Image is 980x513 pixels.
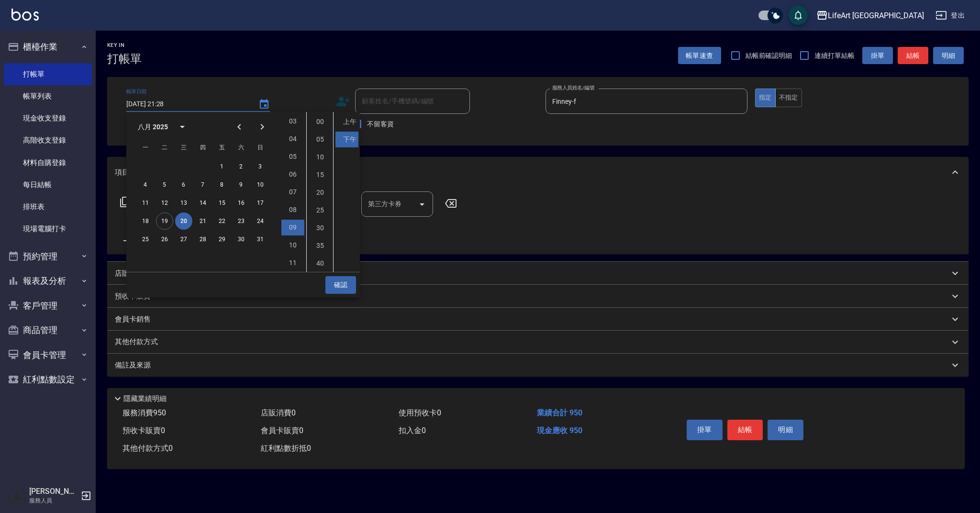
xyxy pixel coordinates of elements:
[4,129,92,151] a: 高階收支登錄
[4,107,92,129] a: 現金收支登錄
[687,420,723,440] button: 掛單
[213,176,231,193] button: 8
[233,176,250,193] button: 9
[137,212,154,230] button: 18
[309,185,332,201] li: 20 minutes
[933,47,964,65] button: 明細
[281,184,304,200] li: 7 hours
[115,268,144,279] p: 店販銷售
[107,262,969,285] div: 店販銷售
[4,343,92,368] button: 會員卡管理
[4,268,92,293] button: 報表及分析
[233,158,250,175] button: 2
[156,176,173,193] button: 5
[309,256,332,271] li: 40 minutes
[107,331,969,354] div: 其他付款方式
[228,115,251,138] button: Previous month
[828,10,924,22] div: LifeArt [GEOGRAPHIC_DATA]
[813,6,928,25] button: LifeArt [GEOGRAPHIC_DATA]
[115,337,163,347] p: 其他付款方式
[333,112,360,272] ul: Select meridiem
[156,138,173,157] span: 星期二
[755,89,776,107] button: 指定
[414,197,430,212] button: Open
[115,291,151,301] p: 預收卡販賣
[932,7,969,24] button: 登出
[678,47,721,65] button: 帳單速查
[252,176,269,193] button: 10
[399,426,426,435] span: 扣入金 0
[115,360,151,370] p: 備註及來源
[898,47,928,65] button: 結帳
[175,176,192,193] button: 6
[107,354,969,377] div: 備註及來源
[252,231,269,248] button: 31
[122,444,173,453] span: 其他付款方式 0
[213,231,231,248] button: 29
[115,314,151,324] p: 會員卡銷售
[281,167,304,182] li: 6 hours
[107,308,969,331] div: 會員卡銷售
[156,231,173,248] button: 26
[4,318,92,343] button: 商品管理
[4,244,92,269] button: 預約管理
[252,212,269,230] button: 24
[309,167,332,183] li: 15 minutes
[4,196,92,218] a: 排班表
[281,202,304,218] li: 8 hours
[309,220,332,236] li: 30 minutes
[335,132,358,147] li: 下午
[4,218,92,240] a: 現場電腦打卡
[537,426,582,435] span: 現金應收 950
[213,138,231,157] span: 星期五
[194,176,212,193] button: 7
[137,231,154,248] button: 25
[281,255,304,271] li: 11 hours
[537,408,582,417] span: 業績合計 950
[789,6,808,25] button: save
[107,52,142,66] h3: 打帳單
[213,158,231,175] button: 1
[8,486,27,505] img: Person
[335,114,358,130] li: 上午
[4,367,92,392] button: 紅利點數設定
[261,444,311,453] span: 紅利點數折抵 0
[194,212,212,230] button: 21
[175,212,192,230] button: 20
[115,167,144,178] p: 項目消費
[399,408,441,417] span: 使用預收卡 0
[233,231,250,248] button: 30
[252,194,269,212] button: 17
[107,285,969,308] div: 預收卡販賣
[309,114,332,130] li: 0 minutes
[309,202,332,218] li: 25 minutes
[138,122,168,132] div: 八月 2025
[746,51,792,61] span: 結帳前確認明細
[233,138,250,157] span: 星期六
[253,93,276,116] button: Choose date, selected date is 2025-08-20
[137,194,154,212] button: 11
[194,138,212,157] span: 星期四
[175,231,192,248] button: 27
[309,238,332,254] li: 35 minutes
[727,420,763,440] button: 結帳
[29,487,78,496] h5: [PERSON_NAME]
[122,408,166,417] span: 服務消費 950
[4,34,92,59] button: 櫃檯作業
[281,149,304,165] li: 5 hours
[309,149,332,165] li: 10 minutes
[325,276,356,294] button: 確認
[281,237,304,253] li: 10 hours
[4,85,92,107] a: 帳單列表
[107,157,969,188] div: 項目消費
[281,113,304,129] li: 3 hours
[213,194,231,212] button: 15
[281,220,304,235] li: 9 hours
[4,152,92,174] a: 材料自購登錄
[11,9,39,21] img: Logo
[367,119,394,129] span: 不留客資
[194,231,212,248] button: 28
[233,212,250,230] button: 23
[123,394,167,404] p: 隱藏業績明細
[122,426,165,435] span: 預收卡販賣 0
